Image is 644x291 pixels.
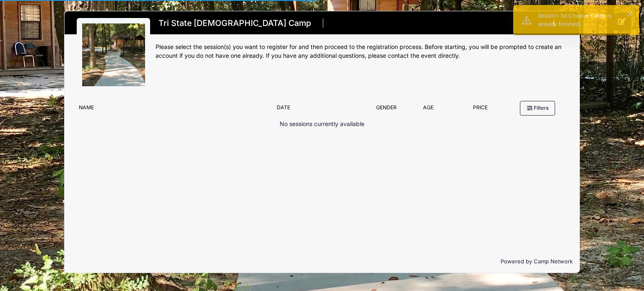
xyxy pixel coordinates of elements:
button: Filters [520,101,555,115]
div: Date [273,104,366,116]
button: × [628,12,632,16]
div: Please select the session(s) you want to register for and then proceed to the registration proces... [156,43,567,60]
div: Price [451,104,510,116]
h1: Tri State [DEMOGRAPHIC_DATA] Camp [156,16,314,31]
div: Name [75,104,273,116]
p: Powered by Camp Network [71,258,573,266]
img: logo [82,23,145,86]
p: No sessions currently available [280,120,364,129]
div: Gender [366,104,406,116]
div: Session 1st Chance Camp is already finished. [538,12,632,28]
div: Age [406,104,450,116]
